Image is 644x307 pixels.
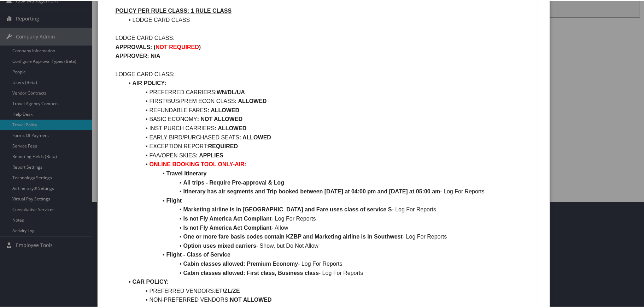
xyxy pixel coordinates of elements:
[124,132,532,142] li: EARLY BIRD/PURCHASED SEATS
[116,43,156,49] strong: APPROVALS: (
[116,33,532,42] p: LODGE CARD CLASS:
[239,134,271,140] strong: : ALLOWED
[183,233,402,239] strong: One or more fare basis codes contain KZBP and Marketing airline is in Southwest
[124,223,532,232] li: - Allow
[183,206,392,212] strong: Marketing airline is in [GEOGRAPHIC_DATA] and Fare uses class of service S
[183,188,440,194] strong: Itinerary has air segments and Trip booked between [DATE] at 04:00 pm and [DATE] at 05:00 am
[199,43,201,49] strong: )
[124,114,532,123] li: BASIC ECONOMY
[149,161,246,167] strong: ONLINE BOOKING TOOL ONLY-AIR:
[197,115,242,121] strong: : NOT ALLOWED
[124,204,532,213] li: - Log For Reports
[217,89,245,95] strong: WN/DL/UA
[124,295,532,304] li: NON-PREFERRED VENDORS:
[208,143,238,149] strong: REQUIRED
[124,241,532,250] li: - Show, but Do Not Allow
[230,296,272,302] strong: NOT ALLOWED
[166,197,182,203] strong: Flight
[132,79,166,85] strong: AIR POLICY:
[124,186,532,195] li: - Log For Reports
[207,107,239,113] strong: : ALLOWED
[124,15,532,24] li: LODGE CARD CLASS
[215,287,240,293] strong: ET/ZL/ZE
[124,96,532,105] li: FIRST/BUS/PREM ECON CLASS
[166,251,230,257] strong: Flight - Class of Service
[183,242,256,248] strong: Option uses mixed carriers
[235,97,267,103] strong: : ALLOWED
[196,152,223,158] strong: : APPLIES
[132,278,169,284] strong: CAR POLICY:
[124,87,532,96] li: PREFERRED CARRIERS:
[156,43,199,49] strong: NOT REQUIRED
[124,213,532,223] li: - Log For Reports
[124,141,532,150] li: EXCEPTION REPORT:
[124,259,532,268] li: - Log For Reports
[124,123,532,132] li: INST PURCH CARRIERS
[116,69,532,78] p: LODGE CARD CLASS:
[124,268,532,277] li: - Log For Reports
[166,170,206,176] strong: Travel Itinerary
[183,269,318,275] strong: Cabin classes allowed: First class, Business class
[116,52,160,58] strong: APPROVER: N/A
[124,231,532,241] li: - Log For Reports
[124,150,532,159] li: FAA/OPEN SKIES
[183,215,271,221] strong: Is not Fly America Act Compliant
[183,260,298,266] strong: Cabin classes allowed: Premium Economy
[215,125,246,131] strong: : ALLOWED
[116,7,232,13] u: POLICY PER RULE CLASS: 1 RULE CLASS
[183,224,271,230] strong: Is not Fly America Act Compliant
[124,105,532,114] li: REFUNDABLE FARES
[124,286,532,295] li: PREFERRED VENDORS:
[183,179,284,185] strong: All trips - Require Pre-approval & Log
